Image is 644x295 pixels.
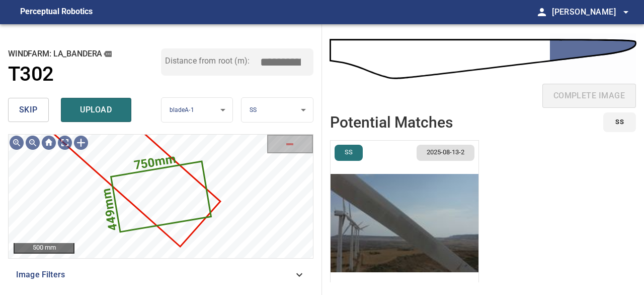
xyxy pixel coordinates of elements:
[330,114,453,131] h2: Potential Matches
[61,98,131,122] button: upload
[536,6,548,18] span: person
[615,116,624,128] span: SS
[421,148,470,157] span: 2025-08-13-2
[8,48,161,60] h2: windfarm: La_Bandera
[548,2,632,22] button: [PERSON_NAME]
[597,112,636,132] div: id
[19,103,38,117] span: skip
[41,135,57,151] div: Go home
[9,135,25,151] div: Zoom in
[170,106,194,113] span: bladeA-1
[162,97,233,123] div: bladeA-1
[242,97,313,123] div: SS
[552,5,632,19] span: [PERSON_NAME]
[603,112,636,132] button: SS
[25,135,41,151] div: Zoom out
[16,269,293,281] span: Image Filters
[620,6,632,18] span: arrow_drop_down
[8,63,161,86] a: T302
[20,4,93,20] figcaption: Perceptual Robotics
[339,148,359,157] span: SS
[102,48,113,60] button: copy message details
[165,57,250,65] label: Distance from root (m):
[73,135,89,151] div: Toggle selection
[8,63,54,86] h1: T302
[57,135,73,151] div: Toggle full page
[8,263,313,287] div: Image Filters
[250,106,257,113] span: SS
[99,188,120,231] text: 449mm
[72,103,120,117] span: upload
[133,152,177,173] text: 750mm
[335,145,363,161] button: SS
[8,98,49,122] button: skip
